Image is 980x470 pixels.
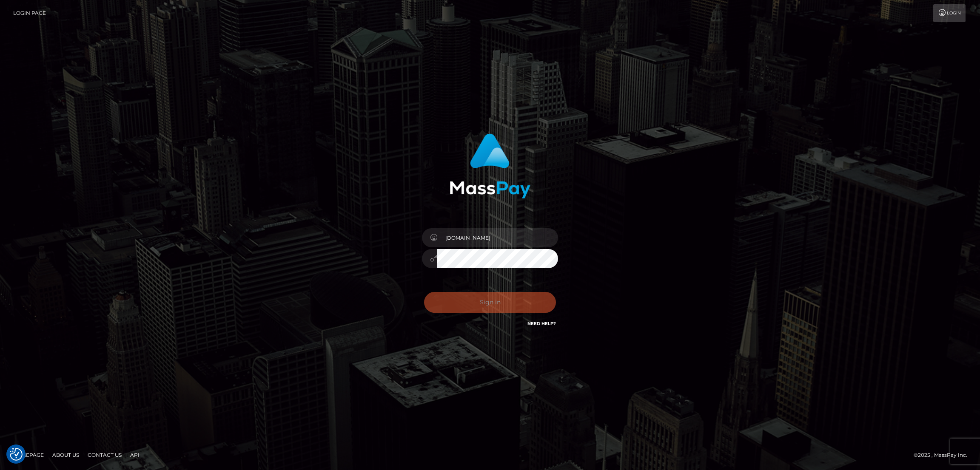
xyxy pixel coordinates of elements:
img: MassPay Login [450,133,530,198]
div: © 2025 , MassPay Inc. [914,450,974,460]
input: Username... [437,228,558,247]
img: Revisit consent button [10,448,23,461]
a: Contact Us [84,448,125,462]
button: Consent Preferences [10,448,23,461]
a: Homepage [9,448,47,462]
a: Login Page [13,4,46,22]
a: Need Help? [527,321,556,326]
a: Login [933,4,966,22]
a: About Us [49,448,83,462]
a: API [127,448,143,462]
